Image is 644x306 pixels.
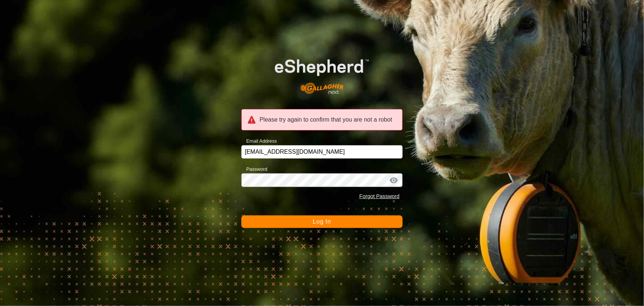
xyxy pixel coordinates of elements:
input: Email Address [241,145,402,159]
div: Please try again to confirm that you are not a robot [241,109,402,130]
a: Forgot Password [359,193,400,199]
label: Email Address [241,137,277,145]
span: Log In [313,218,331,225]
button: Log In [241,215,402,228]
label: Password [241,166,267,173]
img: E-shepherd Logo [258,46,386,101]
